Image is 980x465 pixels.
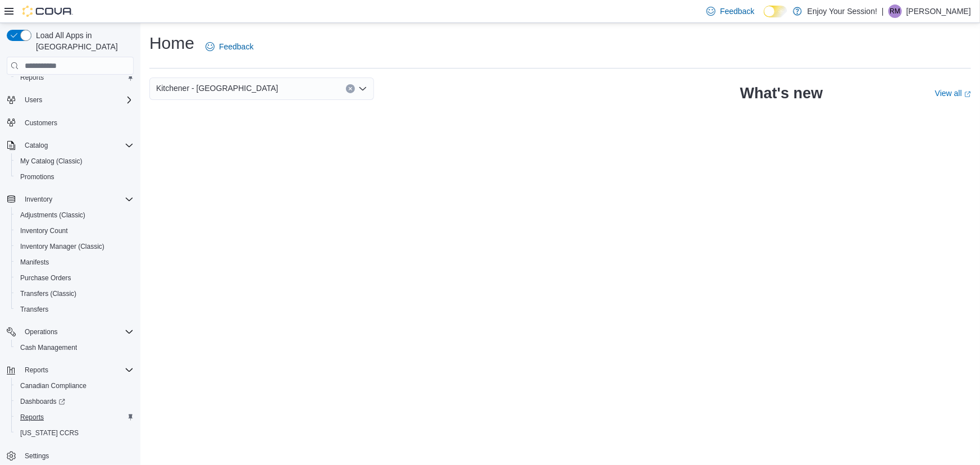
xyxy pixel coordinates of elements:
a: Promotions [16,170,59,184]
span: Reports [16,71,134,84]
button: Canadian Compliance [11,378,138,394]
a: Customers [20,116,62,130]
span: Adjustments (Classic) [20,211,85,220]
a: Purchase Orders [16,271,76,285]
span: Operations [20,325,134,339]
a: Reports [16,411,48,424]
button: Transfers (Classic) [11,286,138,302]
a: Adjustments (Classic) [16,208,90,222]
button: Adjustments (Classic) [11,207,138,223]
span: Manifests [16,256,134,269]
button: Transfers [11,302,138,317]
button: Inventory [2,192,138,207]
button: Manifests [11,254,138,270]
span: Transfers [16,303,134,316]
span: Operations [25,327,58,336]
button: Reports [11,409,138,425]
span: Canadian Compliance [16,379,134,393]
button: Operations [2,324,138,340]
button: Inventory Count [11,223,138,239]
span: Reports [16,411,134,424]
a: Inventory Manager (Classic) [16,240,109,253]
span: Inventory Count [20,226,68,235]
span: Adjustments (Classic) [16,208,134,222]
a: Dashboards [16,395,70,408]
span: Cash Management [20,343,77,352]
button: Reports [20,363,53,377]
button: Customers [2,115,138,131]
span: Dashboards [20,397,65,406]
button: My Catalog (Classic) [11,153,138,169]
span: [US_STATE] CCRS [20,428,79,437]
span: Settings [20,449,134,463]
svg: External link [964,91,971,98]
span: Load All Apps in [GEOGRAPHIC_DATA] [31,30,134,52]
span: My Catalog (Classic) [20,157,83,166]
span: Promotions [20,172,54,181]
span: Transfers [20,305,48,314]
button: Clear input [346,84,355,93]
span: RM [890,4,901,18]
span: Inventory [20,193,134,206]
span: Washington CCRS [16,426,134,440]
p: | [882,4,884,18]
span: Settings [25,452,49,461]
span: Reports [25,366,48,375]
span: Canadian Compliance [20,381,86,390]
span: Customers [20,116,134,130]
span: Users [25,95,42,104]
a: Cash Management [16,341,81,354]
a: View allExternal link [935,89,971,98]
a: Transfers (Classic) [16,287,81,300]
span: Catalog [25,141,48,150]
h2: What's new [740,84,823,102]
button: Reports [2,362,138,378]
span: Promotions [16,170,134,184]
span: Cash Management [16,341,134,354]
span: Manifests [20,258,49,267]
a: Settings [20,449,53,463]
a: [US_STATE] CCRS [16,426,83,440]
span: Inventory Manager (Classic) [16,240,134,253]
h1: Home [149,32,194,54]
button: Operations [20,325,62,339]
span: Feedback [720,6,754,17]
span: Purchase Orders [16,271,134,285]
span: Transfers (Classic) [20,289,76,298]
a: Canadian Compliance [16,379,91,393]
a: Feedback [201,35,258,58]
span: My Catalog (Classic) [16,154,134,168]
span: Feedback [219,41,253,52]
span: Inventory Count [16,224,134,238]
a: Manifests [16,256,53,269]
a: Dashboards [11,394,138,409]
button: Catalog [20,139,52,152]
button: Cash Management [11,340,138,355]
span: Catalog [20,139,134,152]
input: Dark Mode [764,6,787,17]
span: Reports [20,73,44,82]
button: Inventory [20,193,57,206]
span: Inventory Manager (Classic) [20,242,104,251]
button: Reports [11,70,138,85]
span: Kitchener - [GEOGRAPHIC_DATA] [156,81,278,95]
span: Dashboards [16,395,134,408]
a: Reports [16,71,48,84]
button: Users [2,92,138,108]
p: [PERSON_NAME] [906,4,971,18]
button: [US_STATE] CCRS [11,425,138,441]
p: Enjoy Your Session! [808,4,878,18]
span: Reports [20,363,134,377]
button: Promotions [11,169,138,185]
a: Inventory Count [16,224,72,238]
button: Users [20,93,47,107]
button: Catalog [2,138,138,153]
a: Transfers [16,303,53,316]
span: Users [20,93,134,107]
span: Reports [20,413,44,422]
span: Transfers (Classic) [16,287,134,300]
img: Cova [22,6,73,17]
button: Settings [2,448,138,464]
span: Purchase Orders [20,273,71,282]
